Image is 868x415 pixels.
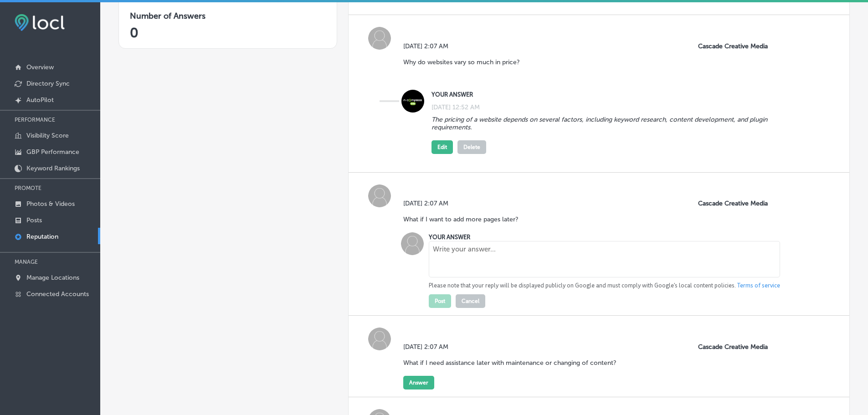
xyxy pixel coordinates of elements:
p: Photos & Videos [26,200,75,208]
a: Terms of service [737,282,780,290]
p: Visibility Score [26,132,69,139]
button: Answer [403,376,434,389]
p: Keyword Rankings [26,164,80,172]
p: Cascade Creative Media [698,42,785,50]
p: Reputation [26,233,58,241]
button: Delete [457,140,486,154]
p: Cascade Creative Media [698,343,785,351]
p: What if I need assistance later with maintenance or changing of content? [403,359,616,367]
label: [DATE] 12:52 AM [431,103,480,111]
label: YOUR ANSWER [429,234,470,241]
h2: 0 [130,25,326,41]
h3: Number of Answers [130,11,326,21]
img: fda3e92497d09a02dc62c9cd864e3231.png [15,14,65,31]
p: What if I want to add more pages later? [403,215,519,223]
label: [DATE] 2:07 AM [403,343,623,351]
p: GBP Performance [26,148,79,156]
p: Cascade Creative Media [698,200,785,207]
label: [DATE] 2:07 AM [403,42,527,50]
p: Directory Sync [26,80,70,87]
p: Overview [26,63,54,71]
label: [DATE] 2:07 AM [403,200,525,207]
p: Manage Locations [26,274,79,282]
button: Edit [431,140,453,154]
p: Please note that your reply will be displayed publicly on Google and must comply with Google's lo... [429,282,780,290]
button: Post [429,294,451,308]
p: Why do websites vary so much in price? [403,58,520,66]
p: Posts [26,216,42,224]
p: The pricing of a website depends on several factors, including keyword research, content developm... [431,116,781,131]
p: AutoPilot [26,96,54,104]
label: YOUR ANSWER [431,91,781,98]
p: Connected Accounts [26,290,89,298]
button: Cancel [456,294,485,308]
